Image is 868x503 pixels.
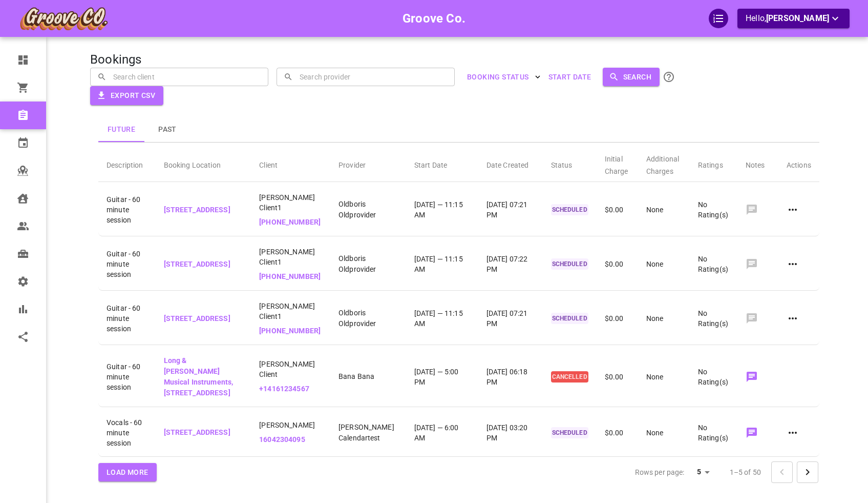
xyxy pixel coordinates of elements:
[164,355,243,398] p: Long & [PERSON_NAME] Musical Instruments, [STREET_ADDRESS]
[406,145,478,182] th: Start Date
[551,204,588,215] p: SCHEDULED
[338,371,398,382] p: Bana Bana
[638,409,690,457] td: None
[778,145,819,182] th: Actions
[98,145,156,182] th: Description
[111,68,261,86] input: Search client
[746,12,841,25] p: Hello,
[638,238,690,291] td: None
[259,434,322,445] p: 16042304095
[259,217,322,228] p: [PHONE_NUMBER]
[478,293,543,345] td: [DATE] 07:21 PM
[144,117,190,142] button: Past
[330,145,406,182] th: Provider
[766,13,829,23] span: [PERSON_NAME]
[338,308,398,329] p: Oldboris Oldprovider
[478,184,543,236] td: [DATE] 07:21 PM
[690,238,737,291] td: No Rating(s)
[90,86,163,105] button: Export CSV
[638,347,690,407] td: None
[690,347,737,407] td: No Rating(s)
[551,427,588,438] p: SCHEDULED
[156,145,251,182] th: Booking Location
[259,359,322,379] span: [PERSON_NAME] Client
[690,184,737,236] td: No Rating(s)
[690,409,737,457] td: No Rating(s)
[638,184,690,236] td: None
[660,68,678,86] button: Click the Search button to submit your search. All name/email searches are CASE SENSITIVE. To sea...
[689,465,713,479] div: 5
[605,206,624,214] span: $0.00
[98,347,156,407] td: Guitar - 60 minute session
[98,463,157,482] button: Load More
[406,184,478,236] td: [DATE] — 11:15 AM
[690,293,737,345] td: No Rating(s)
[730,467,761,477] p: 1–5 of 50
[259,271,322,282] p: [PHONE_NUMBER]
[603,68,660,87] button: Search
[478,238,543,291] td: [DATE] 07:22 PM
[259,247,322,267] span: [PERSON_NAME] Client1
[737,9,850,28] button: Hello,[PERSON_NAME]
[551,258,588,270] p: SCHEDULED
[259,192,322,213] span: [PERSON_NAME] Client1
[406,293,478,345] td: [DATE] — 11:15 AM
[605,429,624,437] span: $0.00
[338,253,398,275] p: Oldboris Oldprovider
[98,409,156,457] td: Vocals - 60 minute session
[251,145,330,182] th: Client
[18,6,109,31] img: company-logo
[605,260,624,268] span: $0.00
[463,68,544,87] button: BOOKING STATUS
[259,384,322,394] p: +14161234567
[737,145,778,182] th: Notes
[164,259,243,270] p: [STREET_ADDRESS]
[544,68,596,87] button: Start Date
[797,461,818,483] button: Go to next page
[406,238,478,291] td: [DATE] — 11:15 AM
[597,145,638,182] th: Initial Charge
[406,347,478,407] td: [DATE] — 5:00 PM
[406,409,478,457] td: [DATE] — 6:00 AM
[551,313,588,324] p: SCHEDULED
[403,9,465,28] h6: Groove Co.
[259,420,322,430] span: [PERSON_NAME]
[478,145,543,182] th: Date Created
[259,301,322,321] span: [PERSON_NAME] Client1
[605,314,624,323] span: $0.00
[164,205,243,215] p: [STREET_ADDRESS]
[638,145,690,182] th: Additional Charges
[297,68,448,86] input: Search provider
[164,313,243,324] p: [STREET_ADDRESS]
[478,409,543,457] td: [DATE] 03:20 PM
[338,422,398,444] p: [PERSON_NAME] Calendartest
[259,326,322,336] p: [PHONE_NUMBER]
[543,145,597,182] th: Status
[164,427,243,438] p: [STREET_ADDRESS]
[98,117,144,142] button: Future
[638,293,690,345] td: None
[551,371,588,383] p: CANCELLED
[98,184,156,236] td: Guitar - 60 minute session
[690,145,737,182] th: Ratings
[98,293,156,345] td: Guitar - 60 minute session
[98,238,156,291] td: Guitar - 60 minute session
[478,347,543,407] td: [DATE] 06:18 PM
[338,199,398,220] p: Oldboris Oldprovider
[605,373,624,381] span: $0.00
[709,9,728,28] div: QuickStart Guide
[635,467,685,477] p: Rows per page:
